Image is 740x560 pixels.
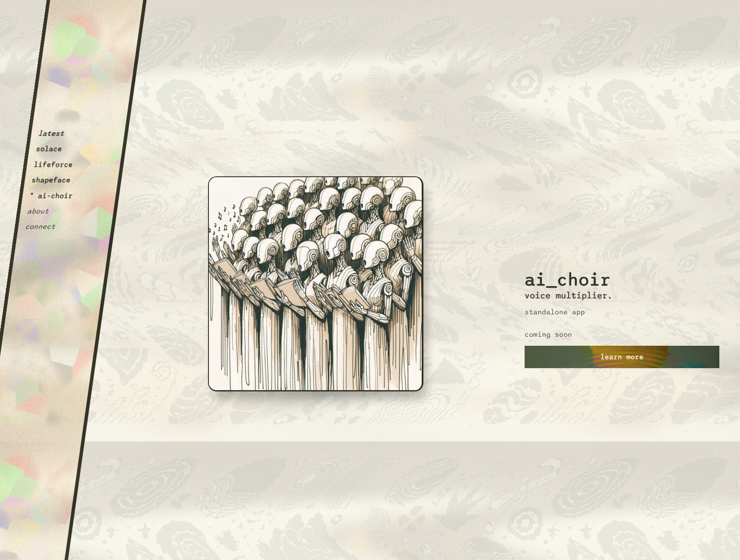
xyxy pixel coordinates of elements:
img: ai-choir.c147e293.jpeg [208,176,423,391]
p: standalone app [525,308,585,316]
button: connect [25,222,56,231]
button: * ai-choir [29,191,73,200]
button: lifeforce [33,160,73,169]
a: learn more [525,346,719,368]
button: about [27,207,50,216]
button: solace [35,145,62,153]
h2: ai_choir [525,192,611,291]
button: latest [37,129,65,138]
h3: voice multiplier. [525,291,613,301]
button: shapeface [31,176,71,185]
p: coming soon [525,330,572,339]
